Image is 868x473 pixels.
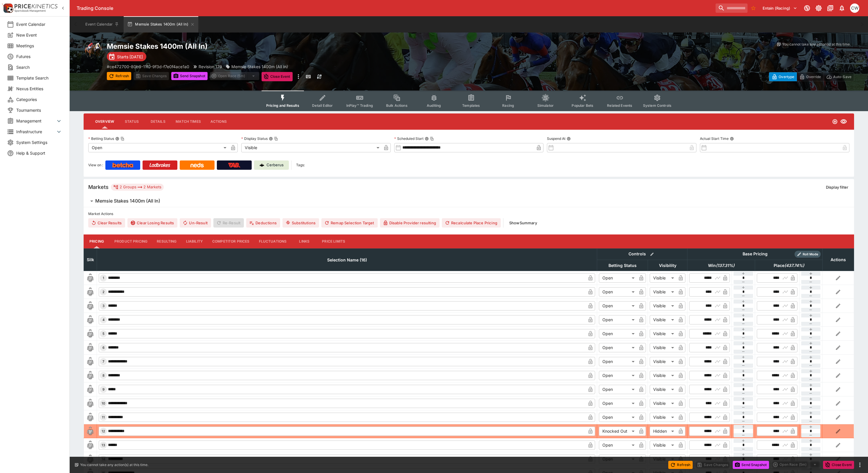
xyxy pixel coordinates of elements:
img: blank-silk.png [86,287,95,297]
div: Visible [650,357,676,366]
div: Knocked Out [599,427,637,436]
div: Visible [650,315,676,324]
button: Auto-Save [824,72,854,81]
button: Display filter [822,183,852,192]
div: Visible [650,399,676,408]
div: Open [599,454,637,464]
span: Win(137.31%) [702,262,741,269]
span: Betting Status [602,262,643,269]
span: 10 [100,401,106,405]
button: Override [797,72,824,81]
span: Template Search [16,75,62,81]
div: split button [771,461,821,469]
div: Open [599,287,637,297]
div: Visible [650,301,676,310]
button: Event Calendar [82,16,123,33]
div: Open [599,301,637,310]
p: Override [806,74,821,80]
th: Controls [597,248,687,260]
button: Memsie Stakes 1400m (All In) [124,16,198,33]
button: Disable Provider resulting [380,218,440,228]
button: Links [291,234,317,248]
button: Toggle light/dark mode [813,3,824,13]
p: You cannot take any action(s) at this time. [782,42,851,47]
span: Tournaments [16,107,62,113]
div: Visible [650,454,676,464]
span: 11 [101,415,106,419]
div: split button [210,72,259,80]
img: Cerberus [260,163,264,167]
span: Management [16,118,55,124]
button: Overtype [769,72,797,81]
span: Templates [462,103,480,108]
label: Market Actions [88,210,849,218]
button: Scheduled StartCopy To Clipboard [425,137,429,141]
button: Betting StatusCopy To Clipboard [115,137,119,141]
button: Copy To Clipboard [120,137,125,141]
img: blank-silk.png [86,454,95,464]
p: Display Status [241,136,268,141]
div: Open [599,329,637,338]
button: Copy To Clipboard [430,137,434,141]
button: Fluctuations [254,234,291,248]
button: Remap Selection Target [321,218,378,228]
span: Bulk Actions [386,103,408,108]
img: blank-silk.png [86,440,95,450]
p: Memsie Stakes 1400m (All In) [231,64,288,70]
span: Detail Editor [312,103,333,108]
img: Neds [190,163,204,167]
span: Popular Bets [572,103,593,108]
th: Actions [822,248,854,271]
h5: Markets [88,184,109,190]
span: Place(437.74%) [767,262,811,269]
span: Nexus Entities [16,86,62,92]
span: 7 [101,360,105,364]
button: Liability [181,234,208,248]
div: Open [599,440,637,450]
button: Deductions [246,218,280,228]
span: System Controls [643,103,671,108]
p: You cannot take any action(s) at this time. [80,462,148,467]
div: Visible [650,343,676,352]
span: 2 [101,290,106,294]
button: Select Tenant [759,3,801,13]
img: Betcha [112,163,133,167]
input: search [716,3,748,13]
span: 1 [102,276,105,280]
button: more [856,461,863,468]
div: Trading Console [77,5,713,11]
span: Racing [502,103,514,108]
img: blank-silk.png [86,273,95,283]
h6: Memsie Stakes 1400m (All In) [95,198,160,204]
p: Cerberus [266,162,284,168]
button: Connected to PK [802,3,812,13]
span: 5 [101,332,106,336]
div: Open [599,357,637,366]
span: Infrastructure [16,129,55,135]
p: Suspend At [547,136,566,141]
p: Auto-Save [833,74,851,80]
img: blank-silk.png [86,413,95,422]
button: Overview [91,115,119,129]
em: ( 137.31 %) [716,262,734,269]
div: Visible [650,329,676,338]
label: View on : [88,160,103,170]
span: Categories [16,96,62,102]
img: blank-silk.png [86,301,95,310]
div: Event type filters [262,91,676,111]
span: InPlay™ Trading [346,103,373,108]
div: Show/hide Price Roll mode configuration. [795,251,821,258]
h2: Copy To Clipboard [107,42,480,51]
button: Send Snapshot [171,72,208,80]
button: Close Event [262,72,293,81]
span: Event Calendar [16,21,62,27]
div: Visible [650,287,676,297]
span: Re-Result [213,218,244,228]
button: Competitor Prices [208,234,254,248]
span: Visibility [653,262,683,269]
span: 6 [101,346,106,350]
span: Pricing and Results [266,103,299,108]
img: blank-silk.png [86,357,95,366]
div: Open [599,343,637,352]
button: Send Snapshot [733,461,769,469]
